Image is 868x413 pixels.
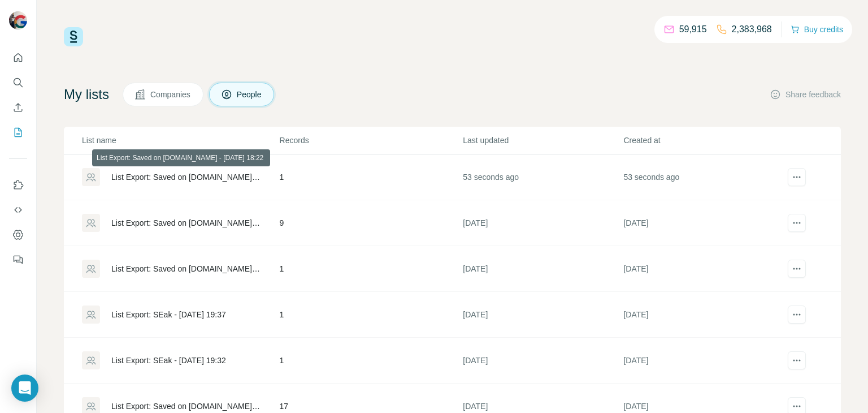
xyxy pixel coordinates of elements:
p: Records [280,135,462,146]
p: Last updated [463,135,622,146]
div: List Export: Saved on [DOMAIN_NAME] - [DATE] 17:35 [111,263,261,274]
img: Surfe Logo [64,27,83,46]
button: My lists [9,122,27,143]
td: 53 seconds ago [623,154,783,200]
td: 53 seconds ago [462,154,623,200]
button: Use Surfe API [9,200,27,220]
button: Use Surfe on LinkedIn [9,175,27,195]
button: actions [788,260,806,278]
td: [DATE] [462,200,623,246]
h4: My lists [64,85,109,104]
td: 1 [279,154,463,200]
button: actions [788,306,806,324]
button: Buy credits [791,21,843,37]
span: Companies [150,89,192,100]
button: actions [788,168,806,186]
button: Feedback [9,249,27,270]
p: 2,383,968 [732,23,772,36]
td: [DATE] [623,338,783,384]
div: List Export: SEak - [DATE] 19:37 [111,309,226,320]
p: List name [82,135,279,146]
div: List Export: SEak - [DATE] 19:32 [111,355,226,366]
button: Share feedback [770,89,841,100]
td: 9 [279,200,463,246]
button: actions [788,214,806,232]
button: Dashboard [9,225,27,245]
td: 1 [279,246,463,292]
td: [DATE] [623,292,783,338]
button: Enrich CSV [9,97,27,118]
td: [DATE] [623,200,783,246]
td: 1 [279,292,463,338]
p: Created at [623,135,783,146]
td: [DATE] [623,246,783,292]
div: Open Intercom Messenger [11,375,38,402]
button: Search [9,72,27,93]
img: Avatar [9,11,27,29]
button: actions [788,351,806,369]
td: [DATE] [462,292,623,338]
div: List Export: Saved on [DOMAIN_NAME] - [DATE] 18:53 [111,217,261,229]
td: [DATE] [462,338,623,384]
button: Quick start [9,48,27,68]
td: 1 [279,338,463,384]
p: 59,915 [679,23,707,36]
span: People [237,89,263,100]
td: [DATE] [462,246,623,292]
div: List Export: Saved on [DOMAIN_NAME] - [DATE] 18:22 [111,171,261,183]
div: List Export: Saved on [DOMAIN_NAME] - [DATE] 19:06 [111,401,261,412]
